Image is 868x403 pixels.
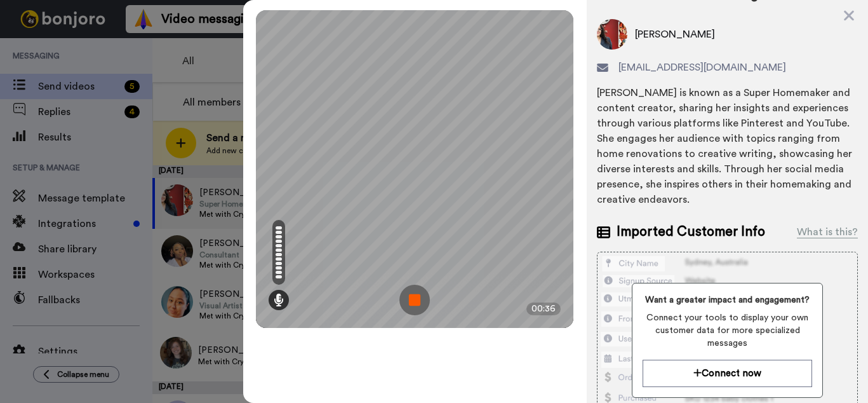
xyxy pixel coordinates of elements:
[797,224,858,240] div: What is this?
[643,360,813,387] button: Connect now
[597,85,858,207] div: [PERSON_NAME] is known as a Super Homemaker and content creator, sharing her insights and experie...
[399,285,430,315] img: ic_record_stop.svg
[643,311,813,350] span: Connect your tools to display your own customer data for more specialized messages
[617,222,765,242] span: Imported Customer Info
[526,303,561,315] div: 00:36
[643,294,813,306] span: Want a greater impact and engagement?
